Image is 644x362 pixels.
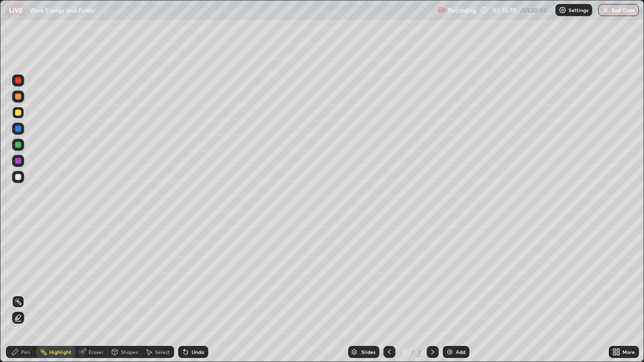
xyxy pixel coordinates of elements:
p: Settings [569,8,588,13]
img: recording.375f2c34.svg [438,6,446,14]
img: add-slide-button [446,348,454,356]
p: LIVE [9,6,23,14]
p: Work Energy and Power [30,6,96,14]
div: Highlight [49,349,71,354]
div: Pen [21,349,30,354]
div: Add [456,349,465,354]
div: Undo [192,349,204,354]
div: Eraser [89,349,104,354]
img: class-settings-icons [558,6,567,14]
div: Shapes [121,349,138,354]
div: Select [155,349,170,354]
div: Slides [361,349,375,354]
p: Recording [448,7,476,14]
div: More [622,349,635,354]
div: 3 [417,347,423,356]
div: / [412,349,415,355]
button: End Class [598,4,639,16]
div: 3 [399,349,410,355]
img: end-class-cross [602,6,610,14]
